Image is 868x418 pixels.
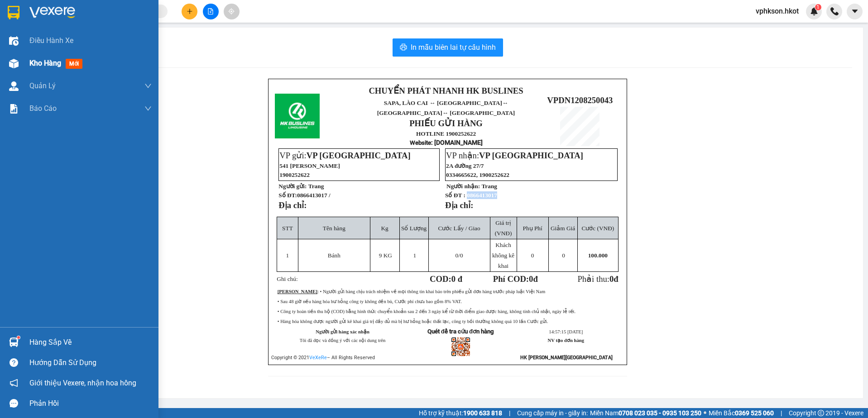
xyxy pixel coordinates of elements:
[278,183,307,190] strong: Người gửi:
[401,225,427,232] span: Số Lượng
[278,319,548,324] span: • Hàng hóa không được người gửi kê khai giá trị đầy đủ mà bị hư hỏng hoặc thất lạc, công ty bồi t...
[523,225,542,232] span: Phụ Phí
[29,356,152,370] div: Hướng dẫn sử dụng
[442,109,515,116] span: ↔ [GEOGRAPHIC_DATA]
[29,35,73,46] span: Điều hành xe
[29,80,56,91] span: Quản Lý
[704,411,706,415] span: ⚪️
[47,53,115,67] span: ↔ [GEOGRAPHIC_DATA]
[410,139,431,146] span: Website
[413,252,416,259] span: 1
[271,355,375,361] span: Copyright © 2021 – All Rights Reserved
[300,338,386,343] span: Tôi đã đọc và đồng ý với các nội dung trên
[29,336,152,349] div: Hàng sắp về
[709,408,774,418] span: Miền Bắc
[446,171,509,178] span: 0334665622, 1900252622
[409,119,483,128] strong: PHIẾU GỬI HÀNG
[847,4,863,19] button: caret-down
[279,151,410,160] span: VP gửi:
[278,192,330,199] strong: Số ĐT:
[48,7,110,37] strong: CHUYỂN PHÁT NHANH HK BUSLINES
[456,252,459,259] span: 0
[446,162,484,169] span: 2A đường 27/7
[531,252,534,259] span: 0
[279,171,310,178] span: 1900252622
[308,183,324,190] span: Trang
[493,274,538,284] strong: Phí COD: đ
[182,4,197,19] button: plus
[509,408,510,418] span: |
[29,397,152,410] div: Phản hồi
[851,7,859,15] span: caret-down
[10,379,18,387] span: notification
[445,192,465,199] strong: Số ĐT :
[278,299,462,304] span: • Sau 48 giờ nếu hàng hóa hư hỏng công ty không đền bù, Cước phí chưa bao gồm 8% VAT.
[381,225,388,232] span: Kg
[5,26,34,71] img: logo
[590,408,701,418] span: Miền Nam
[520,355,613,361] strong: HK [PERSON_NAME][GEOGRAPHIC_DATA]
[393,38,503,57] button: printerIn mẫu biên lai tự cấu hình
[282,225,293,232] span: STT
[614,274,618,284] span: đ
[451,274,462,284] span: 0 đ
[328,252,340,259] span: Bánh
[207,8,214,14] span: file-add
[481,183,497,190] span: Trang
[495,219,512,237] span: Giá trị (VNĐ)
[492,242,514,269] span: Khách không kê khai
[144,82,152,90] span: down
[377,100,515,116] span: ↔ [GEOGRAPHIC_DATA]
[416,130,476,137] strong: HOTLINE 1900252622
[446,183,480,190] strong: Người nhận:
[517,408,588,418] span: Cung cấp máy in - giấy in:
[588,252,608,259] span: 100.000
[8,6,19,19] img: logo-vxr
[9,36,19,46] img: warehouse-icon
[547,95,613,105] span: VPDN1208250043
[44,46,115,67] span: ↔ [GEOGRAPHIC_DATA]
[735,409,774,417] strong: 0369 525 060
[815,4,821,10] sup: 1
[10,399,18,408] span: message
[224,4,240,19] button: aim
[228,8,235,14] span: aim
[144,105,152,112] span: down
[279,162,340,169] span: 541 [PERSON_NAME]
[816,4,820,10] span: 1
[810,7,818,15] img: icon-new-feature
[309,355,327,361] a: VeXeRe
[562,252,565,259] span: 0
[548,338,584,343] strong: NV tạo đơn hàng
[278,289,317,294] strong: [PERSON_NAME]
[456,252,463,259] span: /0
[781,408,782,418] span: |
[619,409,701,417] strong: 0708 023 035 - 0935 103 250
[400,43,407,52] span: printer
[577,274,618,284] span: Phải thu:
[377,100,515,116] span: SAPA, LÀO CAI ↔ [GEOGRAPHIC_DATA]
[277,275,297,282] span: Ghi chú:
[278,309,575,314] span: • Công ty hoàn tiền thu hộ (COD) bằng hình thức chuyển khoản sau 2 đến 3 ngày kể từ thời điểm gia...
[275,94,320,138] img: logo
[419,408,502,418] span: Hỗ trợ kỹ thuật:
[445,200,473,210] strong: Địa chỉ:
[410,139,483,146] strong: : [DOMAIN_NAME]
[446,151,583,160] span: VP nhận:
[17,336,20,339] sup: 1
[66,59,82,69] span: mới
[278,200,307,210] strong: Địa chỉ:
[44,38,115,67] span: SAPA, LÀO CAI ↔ [GEOGRAPHIC_DATA]
[10,358,18,367] span: question-circle
[307,151,411,160] span: VP [GEOGRAPHIC_DATA]
[203,4,219,19] button: file-add
[379,252,392,259] span: 9 KG
[29,103,57,114] span: Báo cáo
[187,8,193,14] span: plus
[609,274,614,284] span: 0
[748,5,806,17] span: vphkson.hkot
[411,42,496,53] span: In mẫu biên lai tự cấu hình
[581,225,614,232] span: Cước (VNĐ)
[818,410,824,416] span: copyright
[29,59,61,67] span: Kho hàng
